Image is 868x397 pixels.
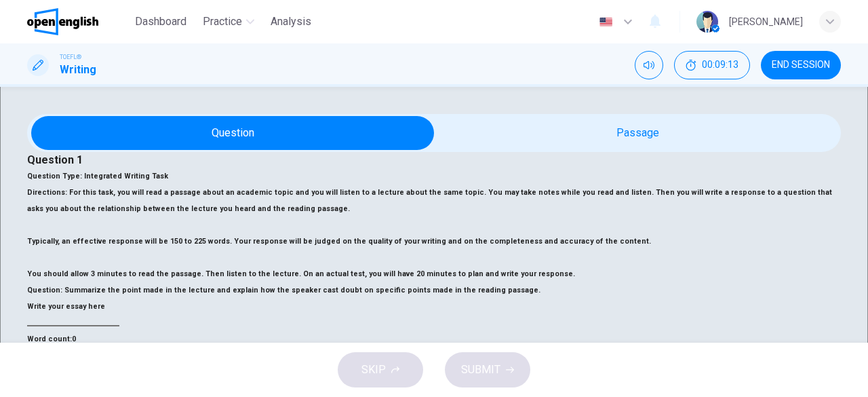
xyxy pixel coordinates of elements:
[197,10,260,34] button: Practice
[27,8,130,35] a: OpenEnglish logo
[635,51,663,79] div: Mute
[702,60,738,71] span: 00:09:13
[772,60,830,71] span: END SESSION
[674,51,750,79] div: Hide
[27,168,841,185] h6: Question Type :
[60,52,81,62] span: TOEFL®
[27,282,841,299] h6: Question :
[72,335,76,343] strong: 0
[27,185,841,282] h6: Directions :
[27,331,841,347] h6: Word count :
[135,14,186,30] span: Dashboard
[64,286,540,295] span: Summarize the point made in the lecture and explain how the speaker cast doubt on specific points...
[729,14,803,30] div: [PERSON_NAME]
[271,14,311,30] span: Analysis
[27,8,98,35] img: OpenEnglish logo
[761,51,841,79] button: END SESSION
[265,10,317,34] button: Analysis
[27,188,832,278] span: For this task, you will read a passage about an academic topic and you will listen to a lecture a...
[82,172,168,181] span: Integrated Writing Task
[130,10,192,34] button: Dashboard
[203,14,242,30] span: Practice
[27,299,841,315] h6: Write your essay here
[27,152,841,168] h4: Question 1
[60,62,96,78] h1: Writing
[696,11,718,33] img: Profile picture
[674,51,750,79] button: 00:09:13
[597,17,614,27] img: en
